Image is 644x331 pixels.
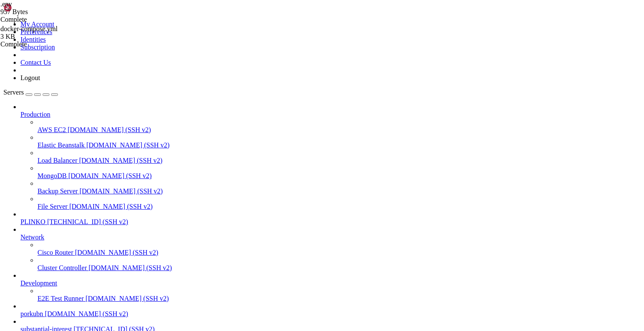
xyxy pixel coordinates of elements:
[0,16,86,23] div: Complete
[0,40,86,48] div: Complete
[0,25,86,40] span: docker-compose.yml
[0,0,86,16] span: .env
[0,33,86,40] div: 3 KB
[0,0,12,8] span: .env
[0,25,57,32] span: docker-compose.yml
[0,8,86,16] div: 957 Bytes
